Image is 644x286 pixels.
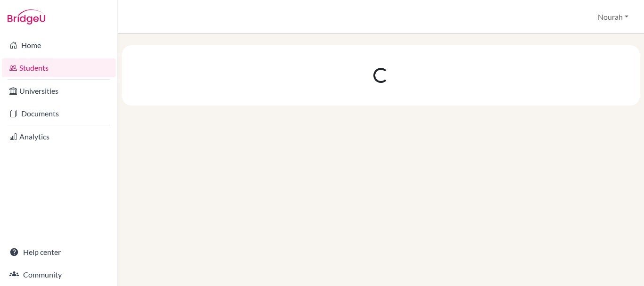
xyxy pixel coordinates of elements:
[2,265,116,284] a: Community
[2,36,116,55] a: Home
[594,8,633,26] button: Nourah
[2,243,116,261] a: Help center
[2,104,116,123] a: Documents
[2,58,116,77] a: Students
[8,9,45,25] img: Bridge-U
[2,82,116,100] a: Universities
[2,127,116,146] a: Analytics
